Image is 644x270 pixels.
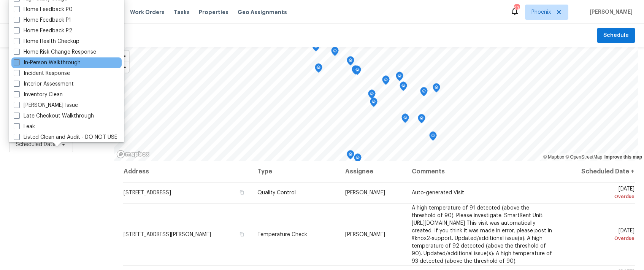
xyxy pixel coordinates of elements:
div: Map marker [401,114,409,125]
div: Map marker [433,83,440,95]
span: Properties [199,8,228,16]
div: Map marker [382,76,390,87]
span: [DATE] [565,228,634,242]
th: Type [251,161,339,182]
div: Map marker [354,154,362,165]
th: Assignee [339,161,405,182]
span: Geo Assignments [238,8,287,16]
label: Home Feedback P2 [14,27,72,35]
div: Map marker [420,87,428,99]
div: Overdue [565,235,634,242]
label: Home Feedback P0 [14,6,73,13]
button: Copy Address [238,189,245,196]
div: Map marker [368,90,376,102]
span: Phoenix [531,8,551,16]
div: Map marker [312,42,320,54]
label: Leak [14,123,35,130]
label: Home Risk Change Response [14,48,96,56]
th: Address [123,161,251,182]
div: Map marker [331,47,339,59]
span: Scheduled Date [16,141,56,148]
div: Map marker [347,56,354,68]
canvas: Map [114,47,638,161]
span: A high temperature of 91 detected (above the threshold of 90). Please investigate. SmartRent Unit... [412,205,552,264]
span: [PERSON_NAME] [587,8,633,16]
label: Interior Assessment [14,80,74,88]
div: Map marker [429,132,437,143]
label: Home Feedback P1 [14,16,71,24]
span: Tasks [174,10,190,15]
button: Copy Address [238,231,245,238]
a: OpenStreetMap [565,154,602,160]
label: Inventory Clean [14,91,63,98]
label: Late Checkout Walkthrough [14,112,94,120]
span: Auto-generated Visit [412,190,464,195]
span: Temperature Check [257,232,307,237]
th: Scheduled Date ↑ [559,161,635,182]
div: Map marker [354,66,361,78]
label: In-Person Walkthrough [14,59,81,67]
div: 23 [514,5,519,12]
label: Listed Clean and Audit - DO NOT USE [14,133,117,141]
a: Mapbox [543,154,564,160]
div: Map marker [352,65,359,77]
div: Map marker [396,72,403,84]
span: Quality Control [257,190,296,195]
span: [STREET_ADDRESS][PERSON_NAME] [124,232,211,237]
label: Incident Response [14,70,70,77]
span: [PERSON_NAME] [345,232,385,237]
span: [PERSON_NAME] [345,190,385,195]
span: [DATE] [565,186,634,200]
div: Map marker [315,64,322,75]
div: Map marker [370,98,378,110]
span: Schedule [603,31,629,40]
div: Map marker [347,150,354,162]
div: Overdue [565,193,634,200]
span: Work Orders [130,8,165,16]
div: Map marker [400,82,407,94]
a: Mapbox homepage [116,150,150,159]
label: Home Health Checkup [14,38,79,45]
button: Schedule [597,28,635,43]
span: [STREET_ADDRESS] [124,190,171,195]
a: Improve this map [604,154,642,160]
th: Comments [406,161,559,182]
label: [PERSON_NAME] Issue [14,102,78,109]
div: Map marker [418,114,425,126]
